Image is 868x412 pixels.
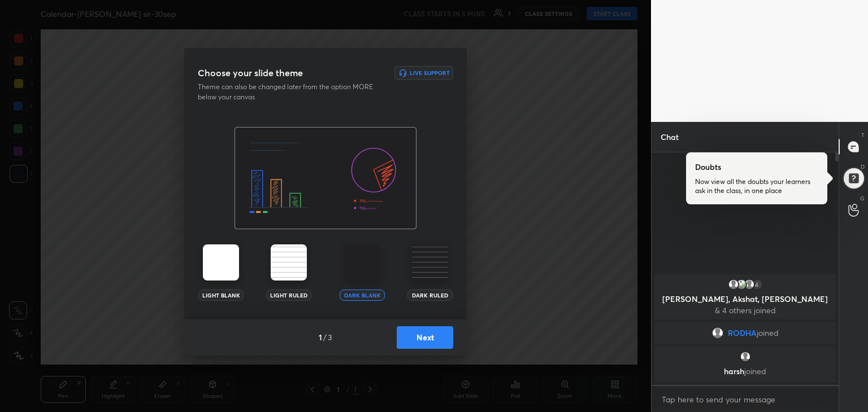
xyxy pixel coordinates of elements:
div: Dark Blank [340,290,385,301]
div: Dark Ruled [407,290,453,301]
img: darkTheme.aa1caeba.svg [344,244,380,280]
h4: 1 [319,331,322,343]
span: joined [744,366,766,376]
h3: Choose your slide theme [198,66,303,80]
h4: 3 [328,331,332,343]
img: lightTheme.5bb83c5b.svg [203,244,239,280]
span: RODHA [728,328,757,338]
p: T [861,131,865,139]
h4: / [323,331,327,343]
img: default.png [740,351,751,362]
img: default.png [744,279,755,290]
div: 4 [752,279,763,290]
img: lightRuledTheme.002cd57a.svg [271,244,307,280]
p: harsh [661,367,829,376]
p: [PERSON_NAME], Akshat, [PERSON_NAME] [661,295,829,304]
img: default.png [712,327,723,339]
p: & 4 others joined [661,306,829,315]
p: D [861,163,865,171]
span: joined [757,328,779,338]
div: Light Blank [198,290,244,301]
img: darkThemeBanner.f801bae7.svg [235,127,416,230]
p: Theme can also be changed later from the option MORE below your canvas [198,82,381,102]
h6: Live Support [410,70,450,76]
p: Chat [652,122,688,152]
div: grid [652,272,839,385]
img: default.png [728,279,739,290]
img: darkRuledTheme.359fb5fd.svg [412,244,448,280]
div: Light Ruled [266,290,311,301]
p: G [860,194,865,203]
button: Next [397,326,453,349]
img: thumbnail.jpg [736,279,747,290]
